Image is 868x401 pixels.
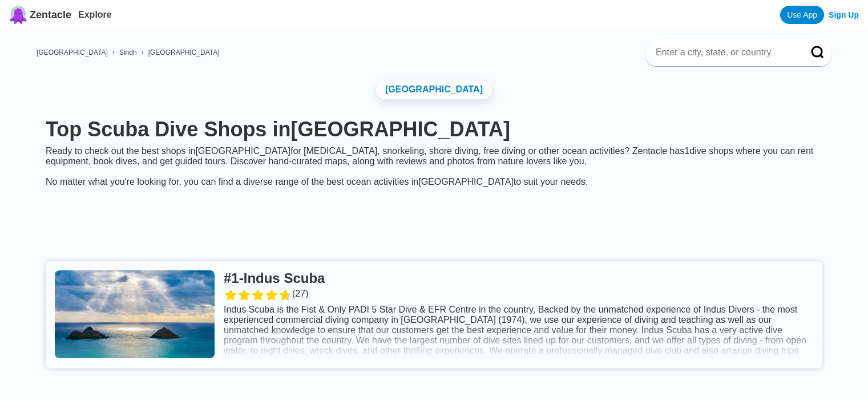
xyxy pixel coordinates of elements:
a: [GEOGRAPHIC_DATA] [376,80,492,99]
a: Use App [780,6,824,24]
a: Sign Up [829,10,859,19]
span: › [112,48,115,56]
span: › [142,48,144,56]
a: [GEOGRAPHIC_DATA] [37,48,108,56]
a: [GEOGRAPHIC_DATA] [148,48,220,56]
a: Explore [78,10,112,19]
span: Zentacle [30,9,71,21]
a: Zentacle logoZentacle [9,6,71,24]
img: Zentacle logo [9,6,27,24]
input: Enter a city, state, or country [655,47,795,58]
div: Ready to check out the best shops in [GEOGRAPHIC_DATA] for [MEDICAL_DATA], snorkeling, shore divi... [37,146,831,187]
a: Sindh [119,48,137,56]
h1: Top Scuba Dive Shops in [GEOGRAPHIC_DATA] [46,118,822,141]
